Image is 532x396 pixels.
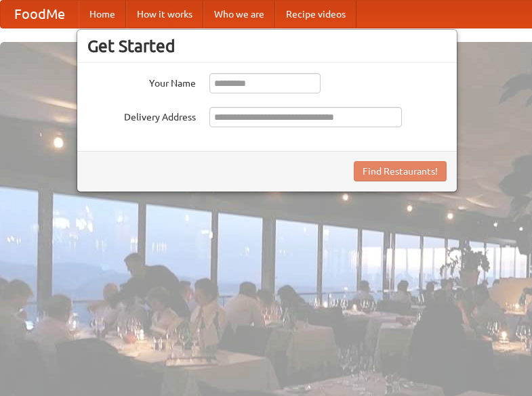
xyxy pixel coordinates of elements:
[87,73,196,90] label: Your Name
[87,107,196,124] label: Delivery Address
[203,1,275,28] a: Who we are
[354,161,447,181] button: Find Restaurants!
[1,1,79,28] a: FoodMe
[275,1,356,28] a: Recipe videos
[126,1,203,28] a: How it works
[87,36,447,56] h3: Get Started
[79,1,126,28] a: Home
